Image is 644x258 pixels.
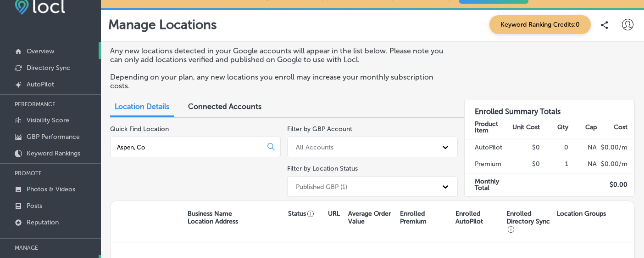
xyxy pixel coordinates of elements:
[27,80,54,88] p: AutoPilot
[27,47,54,55] p: Overview
[465,139,512,156] td: AutoPilot
[512,156,540,173] td: $0
[110,125,169,133] label: Quick Find Location
[540,139,569,156] td: 0
[288,210,328,218] p: Status
[465,173,512,196] td: Monthly Total
[27,149,80,157] p: Keyword Rankings
[27,218,59,226] p: Reputation
[287,125,352,133] label: Filter by GBP Account
[296,183,347,190] div: Published GBP (1)
[108,17,217,32] p: Manage Locations
[540,116,569,139] th: Qty
[296,143,333,151] div: All Accounts
[115,102,169,111] span: Location Details
[110,46,451,64] p: Any new locations detected in your Google accounts will appear in the list below. Please note you...
[287,165,358,172] label: Filter by Location Status
[557,210,606,218] p: Location Groups
[328,210,340,218] p: URL
[188,102,261,111] span: Connected Accounts
[597,116,634,139] th: Cost
[512,139,540,156] td: $0
[465,100,634,116] h3: Enrolled Summary Totals
[27,133,80,141] p: GBP Performance
[569,116,597,139] th: Cap
[455,210,501,225] p: Enrolled AutoPilot
[512,116,540,139] th: Unit Cost
[489,15,591,34] span: Keyword Ranking Credits: 0
[110,73,451,90] p: Depending on your plan, any new locations you enroll may increase your monthly subscription costs.
[475,120,498,134] strong: Product Item
[506,210,552,233] p: Enrolled Directory Sync
[27,116,69,124] p: Visibility Score
[27,185,75,193] p: Photos & Videos
[188,210,238,225] p: Business Name Location Address
[27,64,70,72] p: Directory Sync
[400,210,451,225] p: Enrolled Premium
[540,156,569,173] td: 1
[569,139,597,156] td: NA
[116,143,260,151] input: All Locations
[597,139,634,156] td: $ 0.00 /m
[597,173,634,196] td: $ 0.00
[27,202,42,210] p: Posts
[569,156,597,173] td: NA
[597,156,634,173] td: $ 0.00 /m
[348,210,395,225] p: Average Order Value
[465,156,512,173] td: Premium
